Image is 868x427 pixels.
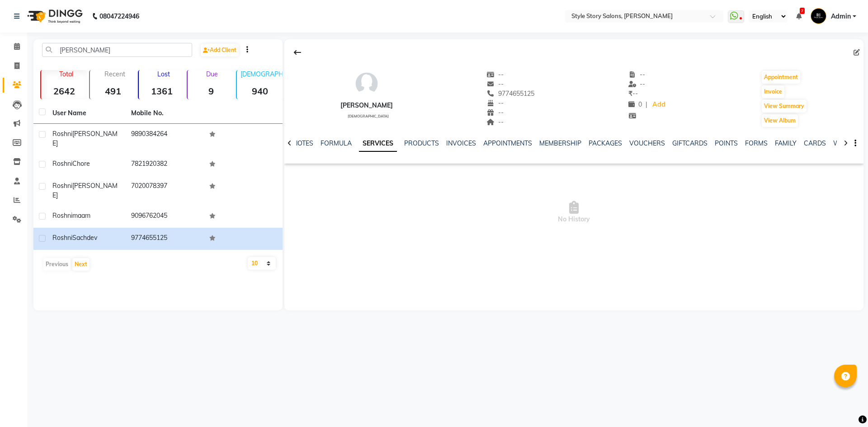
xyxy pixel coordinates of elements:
[90,85,136,97] strong: 491
[241,70,283,78] p: [DEMOGRAPHIC_DATA]
[589,139,622,147] a: PACKAGES
[139,85,185,97] strong: 1361
[539,139,581,147] a: MEMBERSHIP
[833,139,859,147] a: WALLET
[23,4,85,29] img: logo
[42,43,192,57] input: Search by Name/Mobile/Email/Code
[628,70,646,79] span: --
[52,160,72,168] span: Roshni
[126,103,204,124] th: Mobile No.
[487,70,504,79] span: --
[126,124,204,154] td: 9890384264
[359,136,397,152] a: SERVICES
[126,228,204,250] td: 9774655125
[628,100,642,108] span: 0
[189,70,234,78] p: Due
[830,391,859,418] iframe: chat widget
[126,154,204,176] td: 7821920382
[99,4,139,29] b: 08047224946
[237,85,283,97] strong: 940
[41,85,87,97] strong: 2642
[45,70,87,78] p: Total
[72,211,90,220] span: maam
[487,99,504,107] span: --
[487,108,504,117] span: --
[831,12,851,21] span: Admin
[52,182,118,199] span: [PERSON_NAME]
[288,44,307,61] div: Back to Client
[762,71,800,84] button: Appointment
[775,139,797,147] a: FAMILY
[745,139,768,147] a: FORMS
[52,130,72,138] span: Roshni
[715,139,738,147] a: POINTS
[628,89,638,98] span: --
[796,12,802,20] a: 7
[804,139,826,147] a: CARDS
[201,44,239,56] a: Add Client
[762,114,798,127] button: View Album
[321,139,352,147] a: FORMULA
[353,70,380,97] img: avatar
[94,70,136,78] p: Recent
[348,114,389,118] span: [DEMOGRAPHIC_DATA]
[340,101,393,110] div: [PERSON_NAME]
[762,100,807,113] button: View Summary
[142,70,185,78] p: Lost
[52,182,72,190] span: Roshni
[126,176,204,206] td: 7020078397
[72,160,90,168] span: Chore
[446,139,476,147] a: INVOICES
[72,258,90,271] button: Next
[800,8,805,14] span: 7
[487,80,504,88] span: --
[483,139,532,147] a: APPOINTMENTS
[487,118,504,126] span: --
[188,85,234,97] strong: 9
[52,211,72,220] span: Roshni
[811,8,826,24] img: Admin
[284,167,863,258] span: No History
[672,139,708,147] a: GIFTCARDS
[126,206,204,228] td: 9096762045
[628,80,646,88] span: --
[72,234,97,242] span: Sachdev
[52,130,118,147] span: [PERSON_NAME]
[762,85,784,98] button: Invoice
[651,99,667,111] a: Add
[487,89,535,98] span: 9774655125
[404,139,439,147] a: PRODUCTS
[628,89,632,98] span: ₹
[629,139,665,147] a: VOUCHERS
[646,100,647,109] span: |
[52,234,72,242] span: Roshni
[47,103,126,124] th: User Name
[293,139,313,147] a: NOTES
